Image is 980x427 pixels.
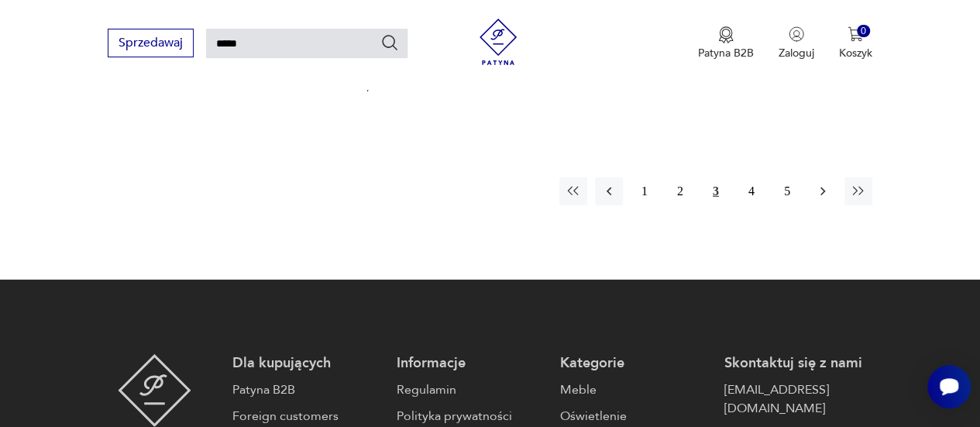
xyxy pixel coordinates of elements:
[397,354,545,373] p: Informacje
[342,80,497,93] p: 1400,00 zł
[475,19,521,65] img: Patyna - sklep z meblami i dekoracjami vintage
[927,365,971,408] iframe: Smartsupp widget button
[738,177,765,205] button: 4
[232,407,380,425] a: Foreign customers
[839,26,872,60] button: 0Koszyk
[397,381,545,399] a: Regulamin
[698,26,754,60] a: Ikona medaluPatyna B2B
[857,25,870,38] div: 0
[724,354,872,373] p: Skontaktuj się z nami
[631,177,658,205] button: 1
[698,46,754,60] p: Patyna B2B
[698,26,754,60] button: Patyna B2B
[724,381,872,418] a: [EMAIL_ADDRESS][DOMAIN_NAME]
[108,39,194,50] a: Sprzedawaj
[718,26,734,43] img: Ikona medalu
[839,46,872,60] p: Koszyk
[702,177,730,205] button: 3
[560,354,708,373] p: Kategorie
[560,381,708,399] a: Meble
[118,354,191,427] img: Patyna - sklep z meblami i dekoracjami vintage
[779,46,814,60] p: Zaloguj
[232,381,380,399] a: Patyna B2B
[789,26,804,42] img: Ikonka użytkownika
[397,407,545,425] a: Polityka prywatności
[848,26,863,42] img: Ikona koszyka
[108,29,194,57] button: Sprzedawaj
[380,33,399,52] button: Szukaj
[232,354,380,373] p: Dla kupujących
[773,177,801,205] button: 5
[779,26,814,60] button: Zaloguj
[666,177,694,205] button: 2
[560,407,708,425] a: Oświetlenie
